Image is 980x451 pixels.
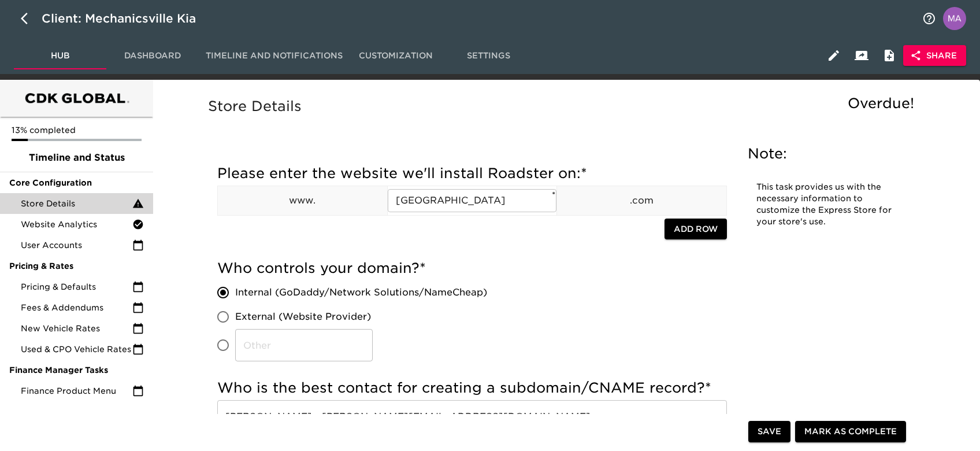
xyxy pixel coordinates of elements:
span: Dashboard [113,49,192,63]
img: Profile [943,7,966,30]
span: Finance Product Menu [21,385,132,397]
span: Add Row [674,222,718,236]
span: Finance Manager Tasks [9,364,144,376]
span: New Vehicle Rates [21,323,132,334]
button: Add Row [665,219,727,240]
span: Core Configuration [9,177,144,188]
p: .com [557,194,726,208]
h5: Note: [748,145,904,163]
span: Save [758,424,781,439]
div: Client: Mechanicsville Kia [42,9,212,28]
h5: Who controls your domain? [217,259,727,278]
span: Settings [449,49,528,63]
button: Mark as Complete [795,421,906,442]
span: Website Analytics [21,219,132,230]
h5: Store Details [208,97,920,116]
h5: Please enter the website we'll install Roadster on: [217,164,727,183]
span: Timeline and Notifications [206,49,343,63]
span: External (Website Provider) [235,310,371,324]
span: Timeline and Status [9,151,144,165]
button: Client View [848,42,875,69]
input: Other [235,329,373,361]
p: This task provides us with the necessary information to customize the Express Store for your stor... [756,182,895,228]
button: Share [903,45,966,66]
span: Pricing & Defaults [21,281,132,293]
span: Mark as Complete [804,424,897,439]
span: Pricing & Rates [9,260,144,272]
span: Overdue! [848,95,914,112]
span: Hub [21,49,99,63]
span: Customization [357,49,435,63]
span: Share [912,49,957,63]
h5: Who is the best contact for creating a subdomain/CNAME record? [217,379,727,397]
span: Store Details [21,198,132,209]
button: Edit Hub [820,42,848,69]
p: 13% completed [12,124,142,136]
button: notifications [915,5,943,32]
button: Save [748,421,790,442]
button: Internal Notes and Comments [875,42,903,69]
span: Internal (GoDaddy/Network Solutions/NameCheap) [235,286,487,300]
span: Fees & Addendums [21,302,132,313]
span: User Accounts [21,239,132,251]
p: www. [218,194,387,208]
span: Used & CPO Vehicle Rates [21,343,132,355]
